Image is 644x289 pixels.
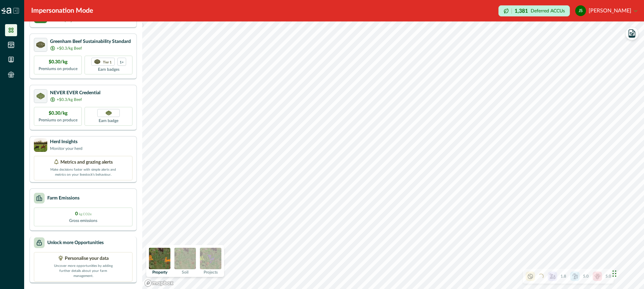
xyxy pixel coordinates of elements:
[50,90,100,97] p: NEVER EVER Credential
[200,248,221,269] img: projects preview
[531,8,565,13] p: Deferred ACCUs
[49,59,67,66] p: $0.30/kg
[50,38,131,45] p: Greenham Beef Sustainability Standard
[50,166,117,177] p: Make decisions faster with simple alerts and metrics on your livestock’s behaviour.
[152,270,167,274] p: Property
[98,66,119,72] p: Earn badges
[47,239,104,246] p: Unlock more Opportunities
[120,60,124,64] p: 1+
[610,257,644,289] iframe: Chat Widget
[204,270,218,274] p: Projects
[117,58,126,66] div: more credentials avaialble
[39,117,77,123] p: Premiums on produce
[36,42,45,48] img: certification logo
[50,262,117,279] p: Uncover more opportunities by adding further details about your farm management.
[50,138,83,146] p: Herd Insights
[103,60,112,64] p: Tier 1
[69,218,97,224] p: Gross emissions
[575,3,637,19] button: jarrod smith[PERSON_NAME]
[106,111,112,116] img: Greenham NEVER EVER certification badge
[49,110,67,117] p: $0.30/kg
[1,8,11,14] img: Logo
[57,97,82,103] p: +$0.3/kg Beef
[515,8,528,14] p: 1,381
[75,211,92,218] p: 0
[99,117,118,124] p: Earn badge
[79,213,92,216] span: kg CO2e
[39,66,77,72] p: Premiums on produce
[174,248,196,269] img: soil preview
[560,273,566,279] p: 1.8
[65,255,109,262] p: Personalise your data
[57,45,82,51] p: +$0.3/kg Beef
[182,270,189,274] p: Soil
[149,248,170,269] img: property preview
[94,59,100,64] img: certification logo
[50,146,83,152] p: Monitor your herd
[47,195,79,202] p: Farm Emissions
[612,264,616,284] div: Drag
[583,273,589,279] p: 5.0
[31,6,93,16] div: Impersonation Mode
[60,159,113,166] p: Metrics and grazing alerts
[144,279,174,287] a: Mapbox logo
[37,93,45,100] img: certification logo
[605,273,611,279] p: 5.0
